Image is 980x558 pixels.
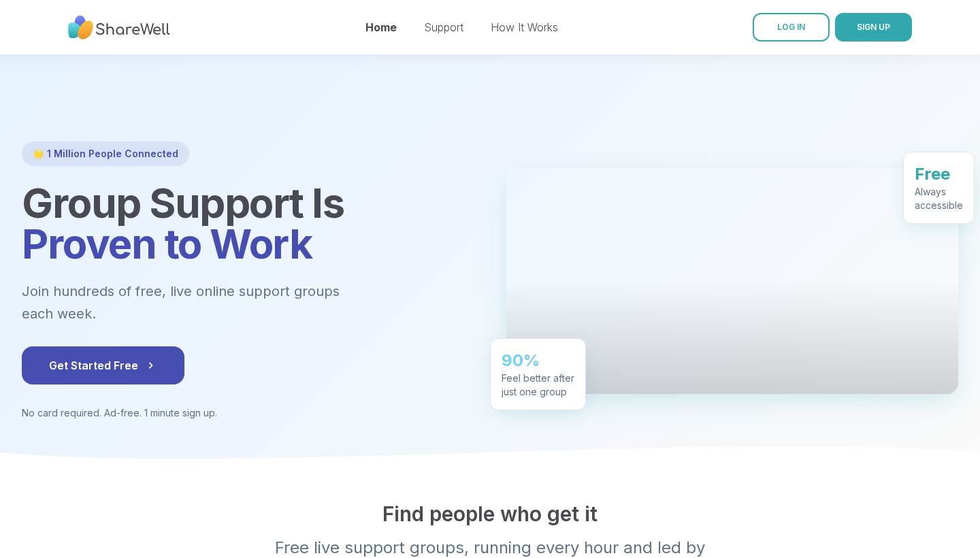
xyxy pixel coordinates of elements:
[777,22,805,32] span: LOG IN
[915,157,963,178] div: Free
[491,20,558,34] a: How It Works
[22,346,184,384] button: Get Started Free
[22,219,312,268] span: Proven to Work
[22,182,474,264] h1: Group Support Is
[68,9,170,46] img: ShareWell Nav Logo
[915,178,963,206] div: Always accessible
[49,357,157,374] span: Get Started Free
[424,20,463,34] a: Support
[22,406,474,420] p: No card required. Ad-free. 1 minute sign up.
[22,280,414,325] p: Join hundreds of free, live online support groups each week.
[502,343,574,365] div: 90%
[22,502,958,526] h2: Find people who get it
[857,22,890,32] span: SIGN UP
[365,20,397,34] a: Home
[22,142,189,166] div: 🌟 1 Million People Connected
[753,13,830,42] a: LOG IN
[502,365,574,392] div: Feel better after just one group
[835,13,912,42] button: SIGN UP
